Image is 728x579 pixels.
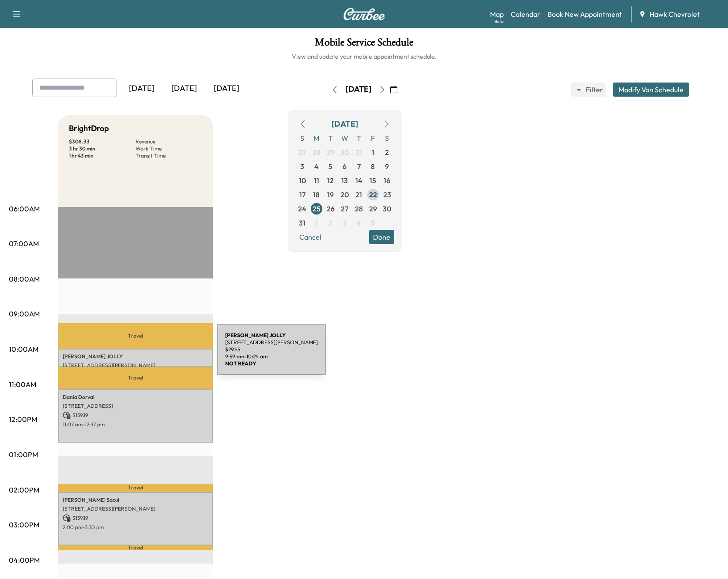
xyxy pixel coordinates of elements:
[63,505,208,512] p: [STREET_ADDRESS][PERSON_NAME]
[295,230,325,244] button: Cancel
[63,402,208,410] p: [STREET_ADDRESS]
[9,519,39,530] p: 03:00PM
[314,161,319,172] span: 4
[9,449,38,460] p: 01:00PM
[355,189,362,200] span: 21
[324,131,338,145] span: T
[327,189,334,200] span: 19
[547,9,622,19] a: Book New Appointment
[9,379,36,390] p: 11:00AM
[369,230,394,244] button: Done
[372,147,374,158] span: 1
[370,175,376,186] span: 15
[346,84,371,95] div: [DATE]
[69,122,109,135] h5: BrightDrop
[69,138,136,145] p: $ 308.33
[298,147,306,158] span: 27
[63,411,208,419] p: $ 139.19
[371,161,375,172] span: 8
[490,9,504,19] a: MapBeta
[295,131,309,145] span: S
[384,175,390,186] span: 16
[341,203,348,214] span: 27
[340,147,349,158] span: 30
[58,323,213,349] p: Travel
[300,161,304,172] span: 3
[586,84,602,95] span: Filter
[649,9,700,19] span: Hawk Chevrolet
[343,8,385,20] img: Curbee Logo
[571,83,606,97] button: Filter
[327,175,334,186] span: 12
[511,9,540,19] a: Calendar
[63,496,208,504] p: [PERSON_NAME] Sacul
[380,131,394,145] span: S
[58,545,213,550] p: Travel
[355,175,362,186] span: 14
[63,514,208,522] p: $ 139.19
[136,145,202,152] p: Work Time
[136,152,202,159] p: Transit Time
[371,218,375,228] span: 5
[9,555,40,565] p: 04:00PM
[313,203,321,214] span: 25
[328,161,332,172] span: 5
[69,145,136,152] p: 3 hr 30 min
[299,189,306,200] span: 17
[383,189,391,200] span: 23
[369,203,377,214] span: 29
[298,203,306,214] span: 24
[63,362,208,369] p: [STREET_ADDRESS][PERSON_NAME]
[205,79,248,99] div: [DATE]
[163,79,205,99] div: [DATE]
[327,147,335,158] span: 29
[58,367,213,389] p: Travel
[340,189,349,200] span: 20
[299,175,306,186] span: 10
[338,131,352,145] span: W
[136,138,202,145] p: Revenue
[327,203,335,214] span: 26
[9,203,40,214] p: 06:00AM
[313,189,320,200] span: 18
[355,147,362,158] span: 31
[58,484,213,492] p: Travel
[355,203,363,214] span: 28
[332,118,358,130] div: [DATE]
[314,175,319,186] span: 11
[385,161,389,172] span: 9
[341,175,348,186] span: 13
[9,52,719,61] h6: View and update your mobile appointment schedule.
[9,274,40,284] p: 08:00AM
[383,203,391,214] span: 30
[328,218,332,228] span: 2
[63,524,208,531] p: 2:00 pm - 3:30 pm
[9,485,39,495] p: 02:00PM
[9,414,37,425] p: 12:00PM
[9,238,39,249] p: 07:00AM
[63,353,208,360] p: [PERSON_NAME] JOLLY
[369,189,377,200] span: 22
[366,131,380,145] span: F
[121,79,163,99] div: [DATE]
[352,131,366,145] span: T
[343,161,347,172] span: 6
[309,131,324,145] span: M
[69,152,136,159] p: 1 hr 43 min
[9,308,40,319] p: 09:00AM
[313,147,321,158] span: 28
[63,421,208,428] p: 11:07 am - 12:37 pm
[385,147,389,158] span: 2
[63,394,208,401] p: Dania Dorval
[299,218,306,228] span: 31
[9,37,719,52] h1: Mobile Service Schedule
[357,218,361,228] span: 4
[357,161,361,172] span: 7
[343,218,347,228] span: 3
[9,344,38,354] p: 10:00AM
[315,218,318,228] span: 1
[613,83,689,97] button: Modify Van Schedule
[494,18,504,25] div: Beta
